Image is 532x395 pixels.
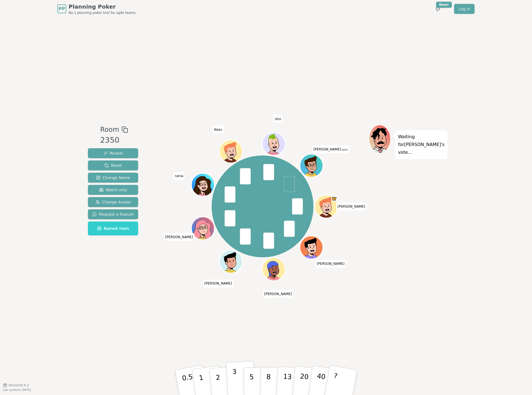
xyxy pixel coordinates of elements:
p: Waiting for [PERSON_NAME] 's vote... [398,133,445,156]
span: Change Avatar [95,199,131,205]
div: 2350 [100,135,128,146]
span: No.1 planning poker tool for agile teams [69,11,136,15]
button: Watch only [88,185,138,195]
span: Click to change your name [315,260,346,267]
button: Version0.9.2 [3,383,29,388]
span: Click to change your name [173,172,185,180]
a: Log in [454,4,475,14]
button: New! [433,4,443,14]
button: Reset [88,160,138,170]
a: PPPlanning PokerNo.1 planning poker tool for agile teams [57,3,136,15]
span: Reset [104,163,122,168]
span: Click to change your name [213,125,224,133]
span: Room [100,125,119,135]
button: Change Avatar [88,197,138,207]
button: Reveal [88,148,138,158]
span: Click to change your name [273,115,282,123]
span: Click to change your name [263,290,293,298]
span: Request a feature [92,212,134,217]
span: Reveal [103,150,123,156]
span: Click to change your name [336,203,367,210]
span: Click to change your name [203,280,234,287]
span: silvia is the host [331,196,337,202]
button: Named room [88,222,138,235]
span: PP [59,6,65,12]
span: Version 0.9.2 [8,383,29,388]
span: Click to change your name [164,233,194,241]
span: Last updated: [DATE] [3,388,31,391]
button: Change Name [88,173,138,183]
span: Change Name [96,175,130,180]
span: Named room [97,226,129,231]
span: Watch only [99,187,127,193]
span: (you) [341,149,348,151]
span: Click to change your name [312,145,349,153]
div: New! [436,2,452,8]
span: Planning Poker [69,3,136,11]
button: Request a feature [88,209,138,219]
button: Click to change your avatar [300,155,322,176]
